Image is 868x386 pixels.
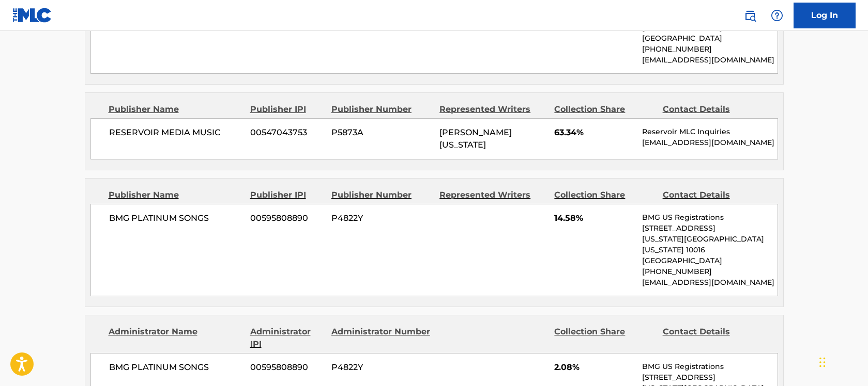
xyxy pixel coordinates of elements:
div: Publisher Number [331,189,432,201]
img: search [744,9,756,22]
p: [PHONE_NUMBER] [642,266,777,277]
p: [GEOGRAPHIC_DATA] [642,255,777,266]
div: Administrator IPI [250,326,324,350]
span: BMG PLATINUM SONGS [109,361,243,374]
p: [GEOGRAPHIC_DATA] [642,33,777,44]
a: Log In [794,3,856,28]
div: Help [767,5,787,26]
div: Collection Share [554,103,654,116]
span: 00547043753 [250,126,324,139]
div: Represented Writers [439,103,546,116]
p: [PHONE_NUMBER] [642,44,777,55]
span: 00595808890 [250,212,324,224]
div: Represented Writers [439,189,546,201]
p: Reservoir MLC Inquiries [642,126,777,137]
span: 14.58% [554,212,634,224]
div: Publisher IPI [250,103,324,116]
div: Contact Details [663,326,763,350]
div: Collection Share [554,326,654,350]
div: Administrator Name [109,326,242,350]
span: RESERVOIR MEDIA MUSIC [109,126,243,139]
img: help [771,9,783,22]
p: [US_STATE][GEOGRAPHIC_DATA][US_STATE] 10016 [642,234,777,255]
div: Publisher Number [331,103,432,116]
div: Contact Details [663,189,763,201]
p: [EMAIL_ADDRESS][DOMAIN_NAME] [642,137,777,148]
a: Public Search [740,5,760,26]
span: [PERSON_NAME][US_STATE] [439,127,512,150]
iframe: Chat Widget [816,336,868,386]
div: Publisher IPI [250,189,324,201]
p: BMG US Registrations [642,361,777,372]
img: MLC Logo [12,8,52,23]
span: 2.08% [554,361,634,374]
p: [EMAIL_ADDRESS][DOMAIN_NAME] [642,55,777,66]
p: [EMAIL_ADDRESS][DOMAIN_NAME] [642,277,777,288]
div: Publisher Name [109,103,242,116]
span: BMG PLATINUM SONGS [109,212,243,224]
div: Contact Details [663,103,763,116]
p: [STREET_ADDRESS] [642,372,777,383]
span: P4822Y [331,212,432,224]
p: BMG US Registrations [642,212,777,223]
span: P4822Y [331,361,432,374]
p: [STREET_ADDRESS] [642,223,777,234]
span: P5873A [331,126,432,139]
span: 00595808890 [250,361,324,374]
span: 63.34% [554,126,634,139]
div: Publisher Name [109,189,242,201]
div: Drag [819,347,826,378]
div: Administrator Number [331,326,432,350]
div: Collection Share [554,189,654,201]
